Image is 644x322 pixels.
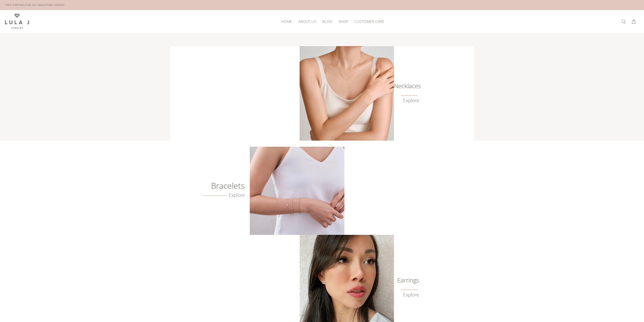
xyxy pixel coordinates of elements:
[394,83,419,88] h6: Necklaces
[250,147,344,235] img: Crafted Gold Bracelets from Lula J Jewelry
[278,17,295,25] a: HOME
[5,2,65,8] div: FREE SHIPPING FOR ALL SINGAPORE ORDERS
[300,46,394,141] img: Lula J Gold Necklaces Collection
[403,292,419,298] a: Explore
[281,20,292,23] span: HOME
[319,17,335,25] a: BLOG
[394,278,419,283] a: Earrings
[339,20,348,23] span: SHOP
[351,17,384,25] a: CUSTOMER CARE
[322,20,332,23] span: BLOG
[336,17,351,25] a: SHOP
[355,20,384,23] span: CUSTOMER CARE
[403,98,419,103] a: Explore
[295,17,319,25] a: ABOUT US
[203,192,245,198] a: Explore
[298,20,316,23] span: ABOUT US
[188,183,245,188] h6: Bracelets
